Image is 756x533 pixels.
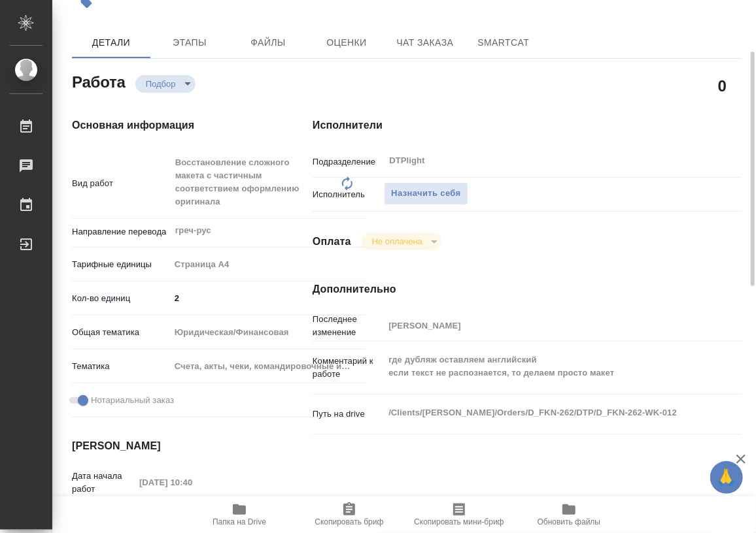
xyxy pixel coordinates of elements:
[72,292,170,305] p: Кол-во единиц
[313,282,742,297] h4: Дополнительно
[135,75,196,93] div: Подбор
[538,517,601,526] span: Обновить файлы
[384,182,468,205] button: Назначить себя
[72,225,170,238] p: Направление перевода
[362,233,442,250] div: Подбор
[294,496,404,533] button: Скопировать бриф
[313,118,742,133] h4: Исполнители
[315,517,383,526] span: Скопировать бриф
[72,258,170,271] p: Тарифные единицы
[170,355,366,378] div: Счета, акты, чеки, командировочные и таможенные документы
[404,496,514,533] button: Скопировать мини-бриф
[158,35,221,51] span: Этапы
[313,155,384,169] p: Подразделение
[170,321,366,344] div: Юридическая/Финансовая
[718,74,727,97] h2: 0
[72,470,135,496] p: Дата начала работ
[170,253,366,276] div: Страница А4
[170,289,366,308] input: ✎ Введи что-нибудь
[394,35,456,51] span: Чат заказа
[72,69,126,93] h2: Работа
[514,496,624,533] button: Обновить файлы
[710,461,743,494] button: 🙏
[184,496,294,533] button: Папка на Drive
[384,402,706,424] textarea: /Clients/[PERSON_NAME]/Orders/D_FKN-262/DTP/D_FKN-262-WK-012
[368,236,426,247] button: Не оплачена
[384,349,706,384] textarea: где дубляж оставляем английский если текст не распознается, то делаем просто макет
[472,35,535,51] span: SmartCat
[72,177,170,190] p: Вид работ
[91,394,174,407] span: Нотариальный заказ
[80,35,143,51] span: Детали
[313,313,384,339] p: Последнее изменение
[142,78,180,89] button: Подбор
[72,438,260,454] h4: [PERSON_NAME]
[715,464,738,491] span: 🙏
[237,35,300,51] span: Файлы
[313,188,384,201] p: Исполнитель
[72,326,170,339] p: Общая тематика
[414,517,504,526] span: Скопировать мини-бриф
[72,118,260,133] h4: Основная информация
[315,35,378,51] span: Оценки
[391,186,460,201] span: Назначить себя
[384,316,706,335] input: Пустое поле
[72,360,170,373] p: Тематика
[313,408,384,421] p: Путь на drive
[213,517,266,526] span: Папка на Drive
[135,473,249,492] input: Пустое поле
